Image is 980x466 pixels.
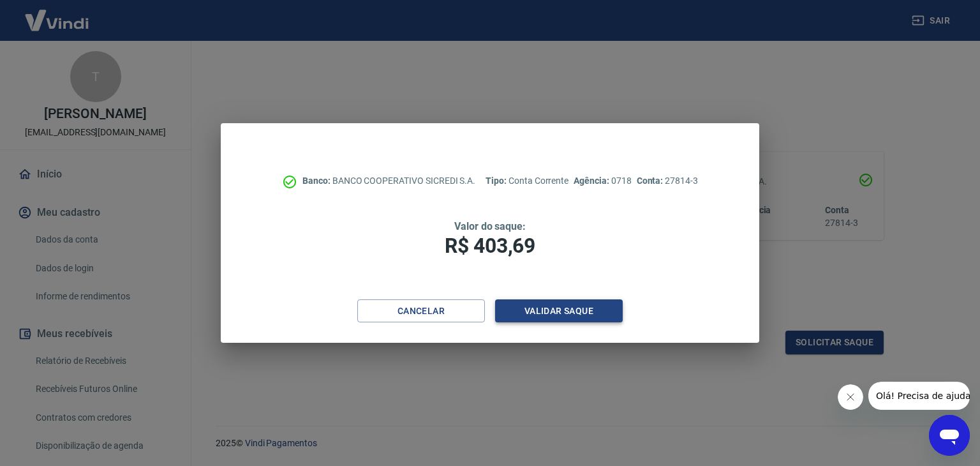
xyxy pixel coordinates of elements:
[574,176,611,186] span: Agência:
[637,176,665,186] span: Conta:
[445,234,535,258] span: R$ 403,69
[495,299,623,323] button: Validar saque
[454,220,526,232] span: Valor do saque:
[302,174,475,188] p: BANCO COOPERATIVO SICREDI S.A.
[929,415,970,456] iframe: Botão para abrir a janela de mensagens
[574,174,631,188] p: 0718
[486,176,509,186] span: Tipo:
[8,9,107,19] span: Olá! Precisa de ajuda?
[486,174,568,188] p: Conta Corrente
[302,176,332,186] span: Banco:
[357,299,485,323] button: Cancelar
[637,174,698,188] p: 27814-3
[868,382,970,410] iframe: Mensagem da empresa
[838,384,863,410] iframe: Fechar mensagem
